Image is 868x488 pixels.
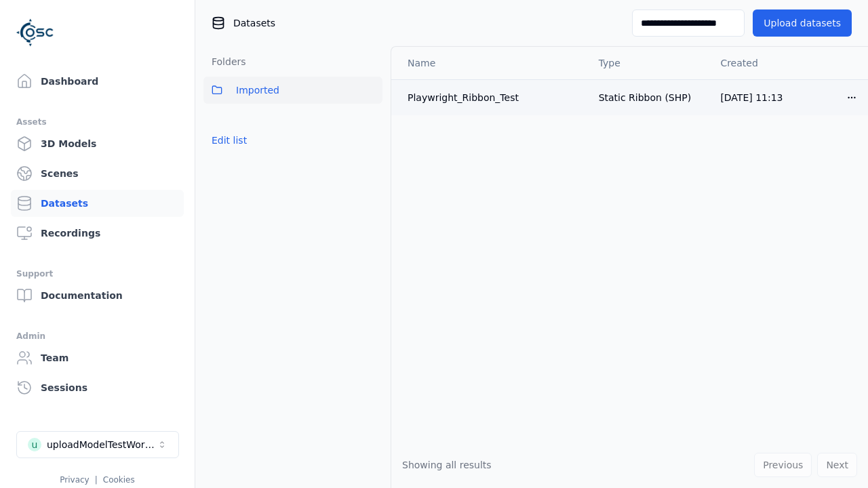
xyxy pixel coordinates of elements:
[11,190,184,217] a: Datasets
[709,47,835,79] th: Created
[16,14,54,52] img: Logo
[203,77,382,104] button: Imported
[16,431,179,458] button: Select a workspace
[11,374,184,401] a: Sessions
[11,160,184,187] a: Scenes
[588,47,710,79] th: Type
[720,92,783,103] span: [DATE] 11:13
[402,460,492,470] span: Showing all results
[47,438,157,451] div: uploadModelTestWorkspace
[16,328,178,344] div: Admin
[391,47,588,79] th: Name
[236,82,279,98] span: Imported
[11,130,184,157] a: 3D Models
[16,266,178,282] div: Support
[16,114,178,130] div: Assets
[233,16,275,30] span: Datasets
[11,282,184,309] a: Documentation
[203,55,246,68] h3: Folders
[203,128,255,152] button: Edit list
[588,79,710,115] td: Static Ribbon (SHP)
[11,344,184,371] a: Team
[95,475,98,485] span: |
[11,68,184,95] a: Dashboard
[103,475,135,485] a: Cookies
[11,220,184,247] a: Recordings
[28,438,41,451] div: u
[408,91,577,104] div: Playwright_Ribbon_Test
[753,9,852,37] button: Upload datasets
[60,475,89,485] a: Privacy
